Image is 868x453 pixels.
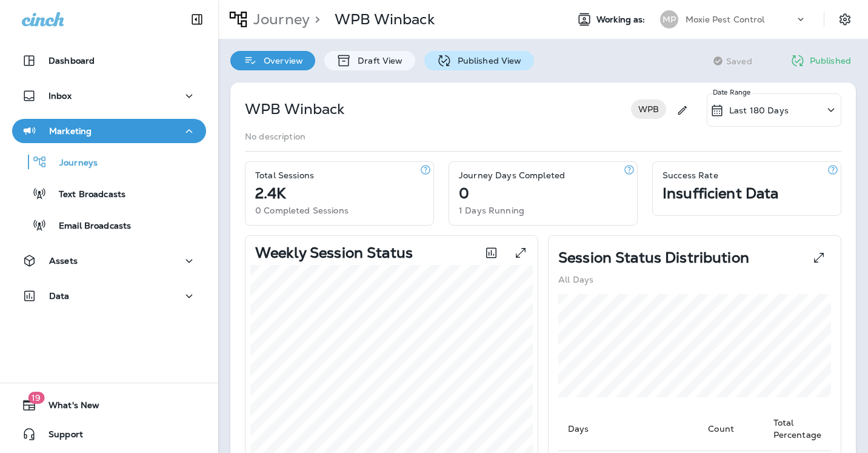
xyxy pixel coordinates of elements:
th: Days [558,407,698,451]
p: Last 180 Days [729,106,789,115]
p: Date Range [713,87,752,97]
button: Journeys [12,149,206,175]
p: Journey Days Completed [459,170,565,180]
p: Assets [49,256,78,266]
th: Total Percentage [764,407,831,451]
p: Insufficient Data [663,189,778,198]
p: Marketing [49,126,92,136]
span: Saved [726,56,752,66]
p: Published [810,56,851,65]
span: WPB [631,104,666,114]
p: All Days [558,275,593,284]
button: Email Broadcasts [12,212,206,238]
p: Published View [452,56,522,65]
p: WPB Winback [245,99,345,119]
p: 0 [459,189,469,198]
button: Settings [834,8,856,30]
span: 19 [28,392,44,404]
p: Inbox [48,91,72,101]
button: Support [12,422,206,446]
p: Session Status Distribution [558,253,749,263]
button: Text Broadcasts [12,181,206,206]
button: Inbox [12,84,206,108]
p: Journeys [47,158,98,169]
p: Email Broadcasts [47,221,131,232]
th: Count [698,407,763,451]
p: Journey [249,10,310,29]
button: View graph expanded to full screen [509,241,533,265]
p: Success Rate [663,170,718,180]
p: Total Sessions [255,170,314,180]
p: Overview [258,56,303,65]
button: View Pie expanded to full screen [807,246,831,270]
p: Moxie Pest Control [686,15,765,24]
button: Toggle between session count and session percentage [479,241,504,265]
p: 0 Completed Sessions [255,206,349,215]
p: Draft View [352,56,402,65]
p: > [310,10,320,29]
div: Edit [671,93,693,127]
button: Data [12,284,206,308]
p: No description [245,132,305,141]
p: Dashboard [48,56,95,65]
p: WPB Winback [335,10,435,29]
p: 1 Days Running [459,206,524,215]
span: Working as: [596,15,648,25]
span: Support [36,429,83,444]
button: Marketing [12,119,206,143]
p: Weekly Session Status [255,248,413,258]
div: MP [660,10,678,29]
button: Dashboard [12,49,206,73]
p: Text Broadcasts [47,189,125,201]
span: What's New [36,400,99,415]
p: Data [49,291,70,301]
p: 2.4K [255,189,286,198]
button: Assets [12,249,206,273]
button: Collapse Sidebar [180,7,214,32]
button: 19What's New [12,393,206,417]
